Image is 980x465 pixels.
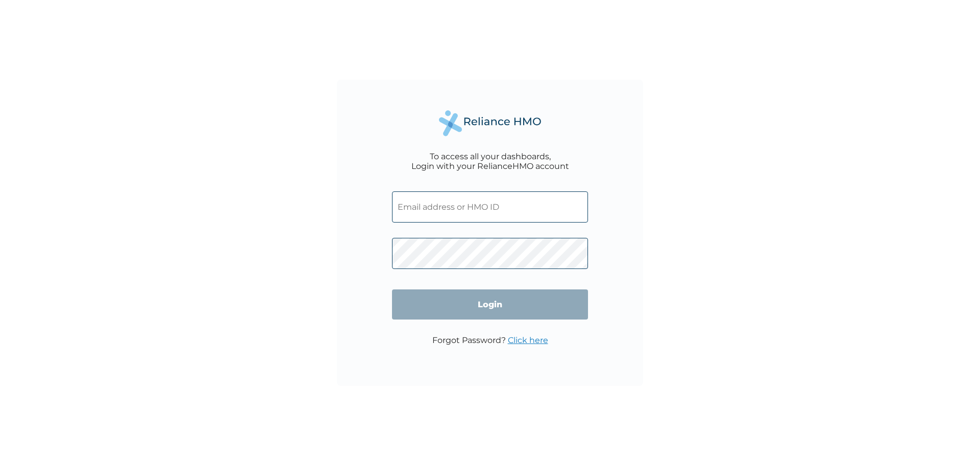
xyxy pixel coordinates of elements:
[392,191,588,223] input: Email address or HMO ID
[508,335,548,345] a: Click here
[392,289,588,320] input: Login
[432,335,548,345] p: Forgot Password?
[439,110,541,136] img: Reliance Health's Logo
[411,152,569,171] div: To access all your dashboards, Login with your RelianceHMO account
